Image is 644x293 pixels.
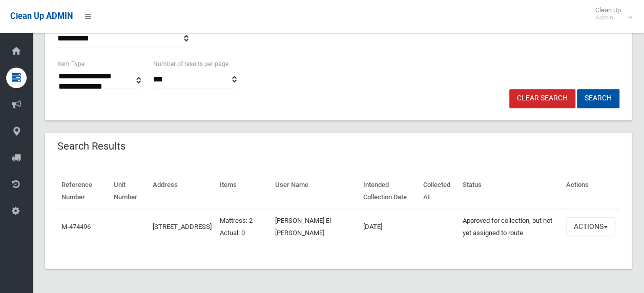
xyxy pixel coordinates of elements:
th: Intended Collection Date [359,174,419,209]
th: Address [149,174,216,209]
span: Clean Up [590,6,631,22]
label: Number of results per page [153,58,228,70]
a: Clear Search [509,89,575,108]
td: Approved for collection, but not yet assigned to route [459,209,562,244]
th: Status [459,174,562,209]
td: Mattress: 2 - Actual: 0 [216,209,271,244]
th: Items [216,174,271,209]
th: Collected At [419,174,459,209]
td: [PERSON_NAME] El-[PERSON_NAME] [271,209,359,244]
button: Actions [566,217,615,236]
td: [DATE] [359,209,419,244]
a: [STREET_ADDRESS] [153,223,212,231]
a: M-474496 [61,223,91,231]
th: User Name [271,174,359,209]
th: Unit Number [110,174,149,209]
th: Actions [562,174,619,209]
small: Admin [595,14,621,22]
button: Search [577,89,619,108]
th: Reference Number [57,174,110,209]
span: Clean Up ADMIN [10,11,73,21]
header: Search Results [45,136,138,156]
label: Item Type [57,58,85,70]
